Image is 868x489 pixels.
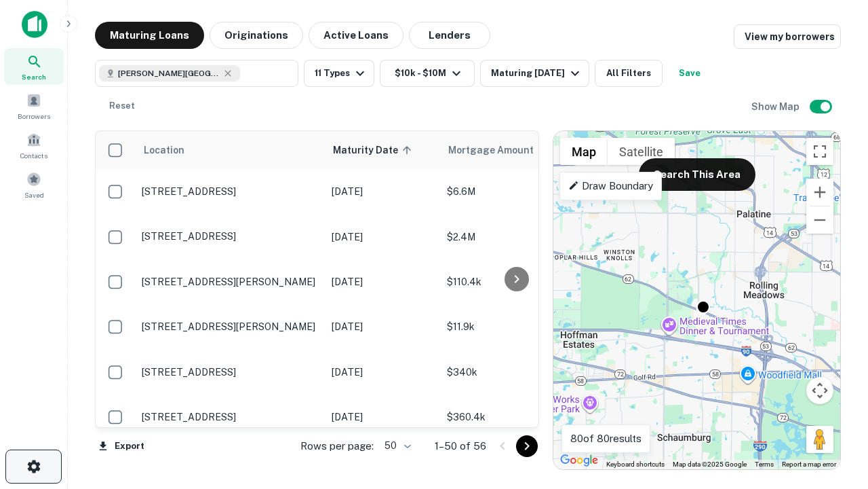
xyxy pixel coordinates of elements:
[447,365,583,380] p: $340k
[734,24,841,49] a: View my borrowers
[142,321,318,333] p: [STREET_ADDRESS][PERSON_NAME]
[24,189,44,200] span: Saved
[142,366,318,378] p: [STREET_ADDRESS]
[118,67,220,79] span: [PERSON_NAME][GEOGRAPHIC_DATA], [GEOGRAPHIC_DATA]
[4,48,64,85] a: Search
[447,319,583,334] p: $11.9k
[4,127,64,164] a: Contacts
[332,184,433,199] p: [DATE]
[516,435,538,457] button: Go to next page
[325,131,440,169] th: Maturity Date
[557,452,601,469] a: Open this area in Google Maps (opens a new window)
[379,436,413,456] div: 50
[100,92,144,120] button: Reset
[332,365,433,380] p: [DATE]
[18,111,50,122] span: Borrowers
[668,60,711,87] button: Save your search to get updates of matches that match your search criteria.
[570,431,642,447] p: 80 of 80 results
[595,60,663,87] button: All Filters
[447,230,583,244] p: $2.4M
[135,131,325,169] th: Location
[409,22,490,49] button: Lenders
[142,411,318,423] p: [STREET_ADDRESS]
[806,138,833,165] button: Toggle fullscreen view
[380,60,475,87] button: $10k - $10M
[440,131,589,169] th: Mortgage Amount
[304,60,374,87] button: 11 Types
[755,460,774,468] a: Terms (opens in new tab)
[448,142,551,158] span: Mortgage Amount
[447,274,583,289] p: $110.4k
[332,410,433,424] p: [DATE]
[4,166,64,203] a: Saved
[480,60,589,87] button: Maturing [DATE]
[309,22,403,49] button: Active Loans
[557,452,601,469] img: Google
[142,185,318,198] p: [STREET_ADDRESS]
[608,138,675,165] button: Show satellite imagery
[143,142,184,158] span: Location
[142,230,318,242] p: [STREET_ADDRESS]
[447,184,583,199] p: $6.6M
[95,436,148,456] button: Export
[751,99,802,114] h6: Show Map
[142,276,318,288] p: [STREET_ADDRESS][PERSON_NAME]
[806,179,833,206] button: Zoom in
[447,410,583,424] p: $360.4k
[673,460,747,468] span: Map data ©2025 Google
[332,274,433,289] p: [DATE]
[333,142,416,158] span: Maturity Date
[491,65,583,81] div: Maturing [DATE]
[606,460,665,469] button: Keyboard shortcuts
[806,206,833,234] button: Zoom out
[22,71,46,82] span: Search
[435,438,486,454] p: 1–50 of 56
[800,380,868,446] iframe: Chat Widget
[20,150,47,161] span: Contacts
[95,22,204,49] button: Maturing Loans
[782,460,836,468] a: Report a map error
[22,11,47,38] img: capitalize-icon.png
[560,138,608,165] button: Show street map
[4,88,64,124] a: Borrowers
[568,178,653,194] p: Draw Boundary
[210,22,303,49] button: Originations
[300,438,374,454] p: Rows per page:
[639,158,755,191] button: Search This Area
[332,319,433,334] p: [DATE]
[553,131,840,469] div: 0 0
[806,377,833,404] button: Map camera controls
[332,230,433,244] p: [DATE]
